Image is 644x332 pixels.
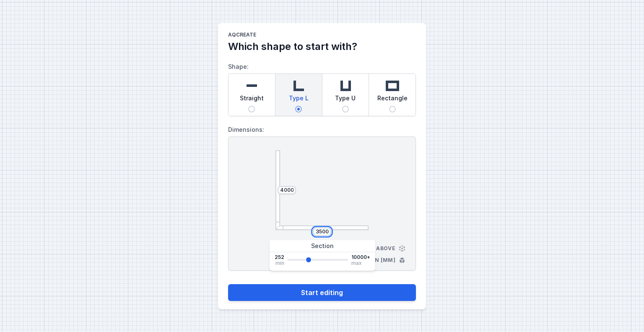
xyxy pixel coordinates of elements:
[228,60,416,116] label: Shape:
[337,77,354,94] img: u-shaped.svg
[289,94,309,106] span: Type L
[248,106,255,112] input: Straight
[377,94,408,106] span: Rectangle
[228,284,416,301] button: Start editing
[280,187,293,193] input: Dimension [mm]
[290,77,307,94] img: l-shaped.svg
[275,254,284,261] span: 252
[243,77,260,94] img: straight.svg
[295,106,302,112] input: Type L
[228,123,416,136] label: Dimensions:
[240,94,264,106] span: Straight
[389,106,396,112] input: Rectangle
[315,228,329,235] input: Dimension [mm]
[228,40,416,53] h2: Which shape to start with?
[270,240,375,252] div: Section
[342,106,349,112] input: Type U
[335,94,356,106] span: Type U
[351,254,370,261] span: 10000+
[228,31,416,40] h1: AQcreate
[351,261,362,266] span: max
[275,261,284,266] span: min
[384,77,401,94] img: rectangle.svg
